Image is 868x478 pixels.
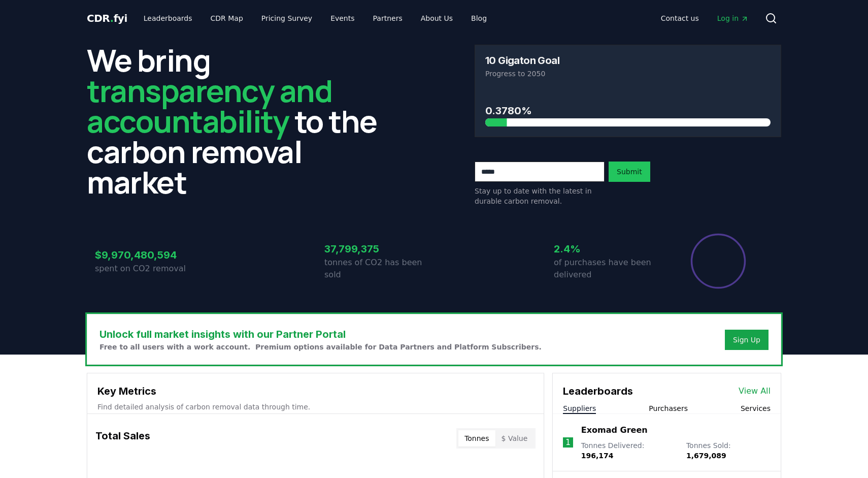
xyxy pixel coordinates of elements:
h3: Leaderboards [563,384,633,399]
div: Percentage of sales delivered [690,233,747,290]
p: Find detailed analysis of carbon removal data through time. [97,402,533,412]
span: 1,679,089 [686,452,726,460]
a: Blog [463,9,495,27]
h3: Total Sales [95,428,150,449]
nav: Main [653,9,757,27]
a: About Us [413,9,461,27]
a: View All [739,385,771,397]
a: Log in [709,9,757,27]
span: Log in [717,13,749,23]
h3: $9,970,480,594 [95,247,205,263]
p: Progress to 2050 [485,69,771,79]
h2: We bring to the carbon removal market [87,45,393,197]
h3: 0.3780% [485,103,771,118]
span: transparency and accountability [87,70,332,142]
a: CDR.fyi [87,11,127,25]
button: Services [741,403,771,413]
h3: 2.4% [554,241,663,257]
span: CDR fyi [87,12,127,24]
a: Sign Up [733,335,760,345]
h3: 10 Gigaton Goal [485,55,559,66]
h3: Unlock full market insights with our Partner Portal [99,327,542,342]
button: Tonnes [458,430,495,447]
span: . [110,12,114,24]
p: of purchases have been delivered [554,257,663,281]
span: 196,174 [581,452,614,460]
h3: 37,799,375 [324,241,434,257]
a: Pricing Survey [253,9,320,27]
nav: Main [136,9,495,27]
h3: Key Metrics [97,384,533,399]
p: tonnes of CO2 has been sold [324,257,434,281]
p: Free to all users with a work account. Premium options available for Data Partners and Platform S... [99,342,542,352]
button: $ Value [495,430,534,447]
p: Stay up to date with the latest in durable carbon removal. [475,186,605,206]
a: CDR Map [203,9,251,27]
a: Leaderboards [136,9,201,27]
a: Events [322,9,362,27]
p: 1 [565,436,571,449]
button: Submit [609,162,650,182]
button: Purchasers [649,403,688,413]
button: Sign Up [725,330,769,350]
p: Tonnes Delivered : [581,440,676,461]
p: Tonnes Sold : [686,440,771,461]
button: Suppliers [563,403,596,413]
a: Partners [365,9,411,27]
p: spent on CO2 removal [95,263,205,275]
a: Exomad Green [581,424,648,436]
a: Contact us [653,9,707,27]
